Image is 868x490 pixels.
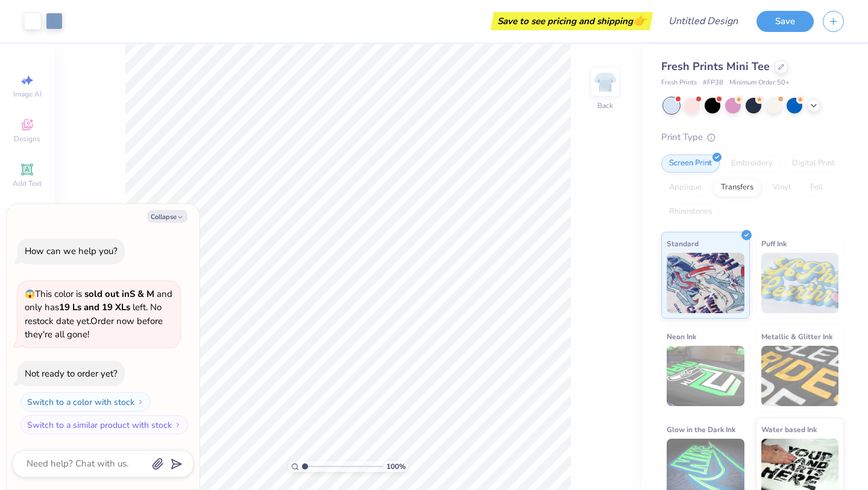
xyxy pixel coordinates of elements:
[784,154,843,173] div: Digital Print
[761,253,839,313] img: Puff Ink
[20,415,188,434] button: Switch to a similar product with stock
[761,346,839,406] img: Metallic & Glitter Ink
[761,237,787,250] span: Puff Ink
[661,59,770,74] span: Fresh Prints Mini Tee
[137,398,144,406] img: Switch to a color with stock
[147,210,187,223] button: Collapse
[661,154,720,173] div: Screen Print
[661,179,709,197] div: Applique
[25,288,35,300] span: 😱
[661,78,697,88] span: Fresh Prints
[597,100,613,111] div: Back
[661,130,844,144] div: Print Type
[661,203,720,221] div: Rhinestones
[659,9,747,33] input: Untitled Design
[13,89,42,99] span: Image AI
[667,423,735,436] span: Glow in the Dark Ink
[386,461,406,472] span: 100 %
[713,179,761,197] div: Transfers
[667,346,744,406] img: Neon Ink
[729,78,790,88] span: Minimum Order: 50 +
[13,179,42,188] span: Add Text
[494,12,650,30] div: Save to see pricing and shipping
[667,330,696,343] span: Neon Ink
[20,392,151,412] button: Switch to a color with stock
[25,245,118,257] div: How can we help you?
[25,367,118,380] div: Not ready to order yet?
[802,179,831,197] div: Foil
[14,134,40,144] span: Designs
[723,154,781,173] div: Embroidery
[765,179,799,197] div: Vinyl
[761,423,817,436] span: Water based Ink
[84,288,154,300] strong: sold out in S & M
[667,237,699,250] span: Standard
[174,421,181,428] img: Switch to a similar product with stock
[25,288,172,341] span: This color is and only has left . No restock date yet. Order now before they're all gone!
[633,13,646,28] span: 👉
[761,330,832,343] span: Metallic & Glitter Ink
[59,301,130,313] strong: 19 Ls and 19 XLs
[703,78,723,88] span: # FP38
[667,253,744,313] img: Standard
[593,70,617,94] img: Back
[756,11,814,32] button: Save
